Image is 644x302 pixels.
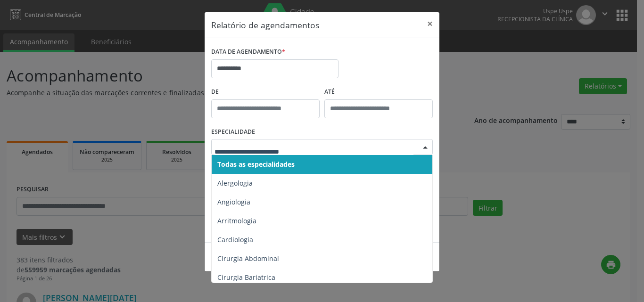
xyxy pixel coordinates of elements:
label: ESPECIALIDADE [211,125,255,139]
span: Cirurgia Abdominal [217,254,279,263]
h5: Relatório de agendamentos [211,19,319,31]
label: De [211,85,320,99]
span: Alergologia [217,179,253,188]
label: ATÉ [324,85,433,99]
label: DATA DE AGENDAMENTO [211,45,285,59]
span: Cardiologia [217,235,253,244]
span: Angiologia [217,197,250,206]
span: Arritmologia [217,216,256,225]
button: Close [421,12,439,35]
span: Todas as especialidades [217,160,295,169]
span: Cirurgia Bariatrica [217,273,275,282]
